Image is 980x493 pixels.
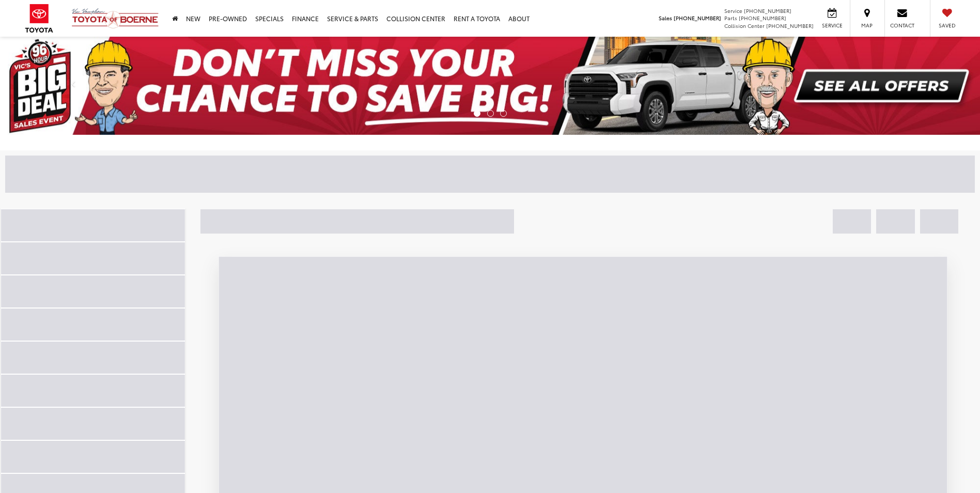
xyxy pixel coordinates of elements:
[744,7,791,14] span: [PHONE_NUMBER]
[890,22,914,29] span: Contact
[674,14,721,22] span: [PHONE_NUMBER]
[820,22,844,29] span: Service
[739,14,786,22] span: [PHONE_NUMBER]
[724,22,765,29] span: Collision Center
[766,22,814,29] span: [PHONE_NUMBER]
[659,14,672,22] span: Sales
[724,14,737,22] span: Parts
[71,8,159,29] img: Vic Vaughan Toyota of Boerne
[936,22,958,29] span: Saved
[855,22,878,29] span: Map
[724,7,742,14] span: Service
